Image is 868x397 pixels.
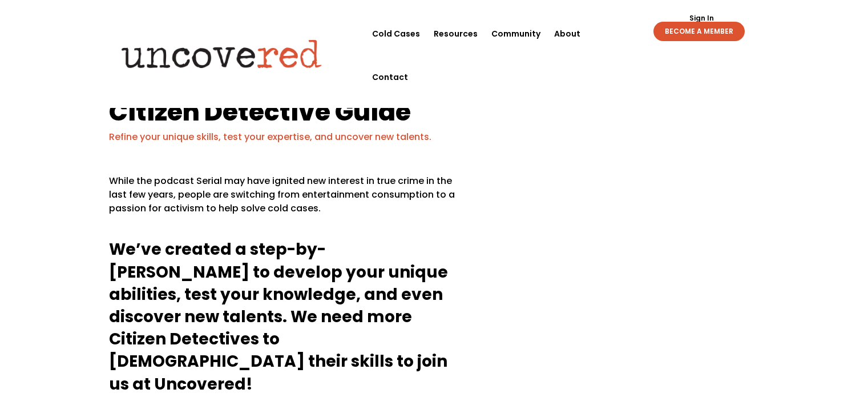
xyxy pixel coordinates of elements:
a: About [554,12,580,55]
p: While the podcast Serial may have ignited new interest in true crime in the last few years, peopl... [109,174,462,224]
h1: Citizen Detective Guide [109,99,760,130]
a: Contact [372,55,408,99]
a: BECOME A MEMBER [653,22,745,41]
a: Sign In [683,15,720,22]
a: Resources [434,12,478,55]
p: Refine your unique skills, test your expertise, and uncover new talents. [109,130,760,144]
a: Community [491,12,540,55]
a: Cold Cases [372,12,420,55]
img: Uncovered logo [112,31,332,76]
